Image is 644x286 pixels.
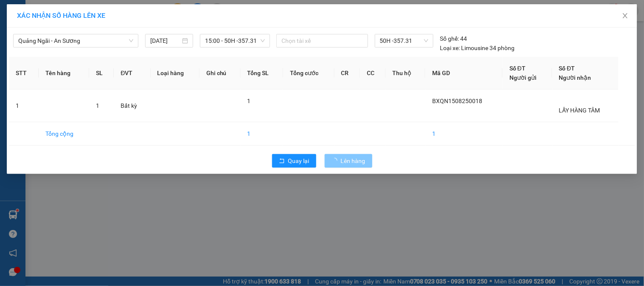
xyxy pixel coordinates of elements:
[9,90,39,122] td: 1
[613,4,637,28] button: Close
[99,8,120,17] span: Nhận:
[509,65,526,72] span: Số ĐT
[279,158,285,165] span: rollback
[559,107,600,114] span: LẤY HÀNG TÂM
[432,98,482,104] span: BXQN1508250018
[99,38,168,50] div: 0933324885
[89,57,114,90] th: SL
[440,34,467,43] div: 44
[386,57,425,90] th: Thu hộ
[559,65,575,72] span: Số ĐT
[272,154,316,168] button: rollbackQuay lại
[99,7,168,28] div: Bến xe Miền Đông
[509,74,537,81] span: Người gửi
[7,7,93,28] div: Bến xe [GEOGRAPHIC_DATA]
[425,122,503,146] td: 1
[241,57,284,90] th: Tổng SL
[200,57,241,90] th: Ghi chú
[335,57,360,90] th: CR
[151,57,200,90] th: Loại hàng
[247,98,251,104] span: 1
[99,28,168,38] div: duyên
[205,34,265,47] span: 15:00 - 50H -357.31
[18,34,133,47] span: Quảng Ngãi - An Sương
[622,12,629,19] span: close
[39,122,89,146] td: Tổng cộng
[283,57,334,90] th: Tổng cước
[99,50,154,79] span: THÀNH CÔNG
[559,74,591,81] span: Người nhận
[440,34,459,43] span: Số ghế:
[114,90,150,122] td: Bất kỳ
[380,34,428,47] span: 50H -357.31
[425,57,503,90] th: Mã GD
[288,156,309,165] span: Quay lại
[440,43,515,53] div: Limousine 34 phòng
[332,158,341,164] span: loading
[7,8,20,17] span: Gửi:
[39,57,89,90] th: Tên hàng
[99,54,111,63] span: TC:
[17,11,105,20] span: XÁC NHẬN SỐ HÀNG LÊN XE
[9,57,39,90] th: STT
[440,43,460,53] span: Loại xe:
[241,122,284,146] td: 1
[150,36,180,45] input: 15/08/2025
[96,102,99,109] span: 1
[114,57,150,90] th: ĐVT
[360,57,386,90] th: CC
[341,156,366,165] span: Lên hàng
[325,154,372,168] button: Lên hàng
